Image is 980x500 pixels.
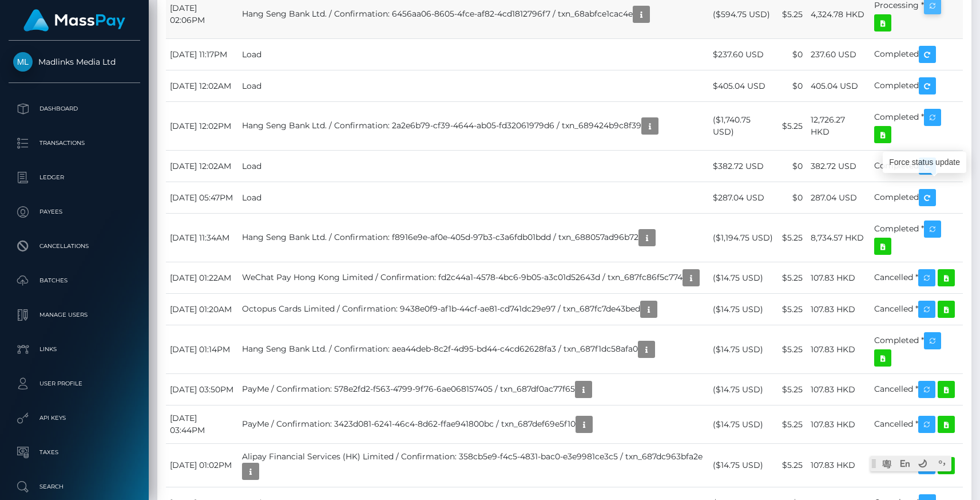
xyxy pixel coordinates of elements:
p: Payees [13,203,136,221]
td: [DATE] 12:02AM [166,151,238,182]
td: $237.60 USD [709,39,777,70]
td: ($1,740.75 USD) [709,102,777,151]
td: PayMe / Confirmation: 3423d081-6241-46c4-8d62-ffae941800bc / txn_687def69e5f10 [238,405,709,444]
td: $382.72 USD [709,151,777,182]
a: API Keys [9,404,140,432]
td: Cancelled * [870,405,963,444]
td: $5.25 [777,374,807,405]
td: ($14.75 USD) [709,262,777,294]
td: 287.04 USD [807,182,870,214]
td: Completed [870,39,963,70]
a: Transactions [9,129,140,158]
td: $5.25 [777,214,807,262]
td: [DATE] 11:17PM [166,39,238,70]
td: [DATE] 03:44PM [166,405,238,444]
p: Batches [13,272,136,289]
td: Octopus Cards Limited / Confirmation: 9438e0f9-af1b-44cf-ae81-cd741dc29e97 / txn_687fc7de43bed [238,294,709,325]
td: $287.04 USD [709,182,777,214]
td: $0 [777,39,807,70]
a: Dashboard [9,95,140,123]
td: Load [238,70,709,102]
td: Completed [870,182,963,214]
a: Batches [9,266,140,295]
a: Ledger [9,163,140,192]
a: Payees [9,198,140,226]
p: API Keys [13,410,136,427]
td: Cancelled * [870,262,963,294]
td: PayMe / Confirmation: 578e2fd2-f563-4799-9f76-6ae068157405 / txn_687df0ac77f65 [238,374,709,405]
td: Hang Seng Bank Ltd. / Confirmation: 2a2e6b79-cf39-4644-ab05-fd32061979d6 / txn_689424b9c8f39 [238,102,709,151]
td: Completed [870,151,963,182]
td: $5.25 [777,294,807,325]
td: $0 [777,182,807,214]
td: Hang Seng Bank Ltd. / Confirmation: aea44deb-8c2f-4d95-bd44-c4cd62628fa3 / txn_687f1dc58afa0 [238,325,709,374]
a: Manage Users [9,301,140,329]
td: 107.83 HKD [807,374,870,405]
p: Search [13,478,136,495]
td: Completed * [870,102,963,151]
td: $5.25 [777,102,807,151]
td: [DATE] 12:02AM [166,70,238,102]
td: 107.83 HKD [807,444,870,487]
td: Cancelled * [870,444,963,487]
p: Manage Users [13,306,136,324]
td: 237.60 USD [807,39,870,70]
td: Alipay Financial Services (HK) Limited / Confirmation: 358cb5e9-f4c5-4831-bac0-e3e9981ce3c5 / txn... [238,444,709,487]
img: Madlinks Media Ltd [13,52,33,72]
a: Taxes [9,438,140,467]
td: ($14.75 USD) [709,325,777,374]
p: Transactions [13,135,136,152]
td: ($14.75 USD) [709,294,777,325]
td: [DATE] 12:02PM [166,102,238,151]
td: ($1,194.75 USD) [709,214,777,262]
td: 107.83 HKD [807,262,870,294]
img: MassPay Logo [23,9,125,32]
p: Taxes [13,444,136,461]
td: $5.25 [777,405,807,444]
td: WeChat Pay Hong Kong Limited / Confirmation: fd2c44a1-4578-4bc6-9b05-a3c01d52643d / txn_687fc86f5... [238,262,709,294]
p: Ledger [13,169,136,186]
td: [DATE] 01:02PM [166,444,238,487]
td: $405.04 USD [709,70,777,102]
a: User Profile [9,369,140,398]
td: Cancelled * [870,294,963,325]
td: 107.83 HKD [807,325,870,374]
td: [DATE] 03:50PM [166,374,238,405]
td: [DATE] 05:47PM [166,182,238,214]
td: $5.25 [777,444,807,487]
td: Completed * [870,325,963,374]
td: $5.25 [777,262,807,294]
p: Cancellations [13,238,136,255]
td: Load [238,39,709,70]
td: ($14.75 USD) [709,444,777,487]
td: $0 [777,151,807,182]
td: 382.72 USD [807,151,870,182]
td: 107.83 HKD [807,405,870,444]
td: Completed [870,70,963,102]
p: User Profile [13,375,136,392]
td: 107.83 HKD [807,294,870,325]
td: [DATE] 11:34AM [166,214,238,262]
td: Hang Seng Bank Ltd. / Confirmation: f8916e9e-af0e-405d-97b3-c3a6fdb01bdd / txn_688057ad96b72 [238,214,709,262]
td: [DATE] 01:22AM [166,262,238,294]
td: 12,726.27 HKD [807,102,870,151]
td: 405.04 USD [807,70,870,102]
td: $5.25 [777,325,807,374]
p: Links [13,341,136,358]
td: Cancelled * [870,374,963,405]
p: Dashboard [13,100,136,117]
td: Load [238,182,709,214]
td: ($14.75 USD) [709,405,777,444]
a: Cancellations [9,232,140,261]
td: [DATE] 01:20AM [166,294,238,325]
td: [DATE] 01:14PM [166,325,238,374]
a: Links [9,335,140,364]
td: Load [238,151,709,182]
div: Force status update [883,152,966,173]
td: $0 [777,70,807,102]
td: Completed * [870,214,963,262]
span: Madlinks Media Ltd [9,57,140,67]
td: 8,734.57 HKD [807,214,870,262]
td: ($14.75 USD) [709,374,777,405]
